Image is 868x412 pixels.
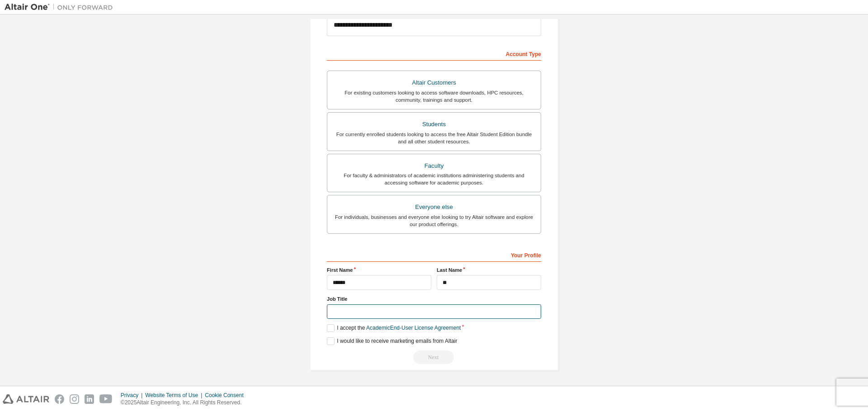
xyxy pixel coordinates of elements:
[327,337,457,345] label: I would like to receive marketing emails from Altair
[121,399,249,407] p: © 2025 Altair Engineering, Inc. All Rights Reserved.
[327,247,541,262] div: Your Profile
[145,392,205,399] div: Website Terms of Use
[333,131,535,145] div: For currently enrolled students looking to access the free Altair Student Edition bundle and all ...
[333,172,535,186] div: For faculty & administrators of academic institutions administering students and accessing softwa...
[327,324,461,332] label: I accept the
[3,394,49,404] img: altair_logo.svg
[70,394,79,404] img: instagram.svg
[333,160,535,172] div: Faculty
[5,3,118,12] img: Altair One
[327,266,431,274] label: First Name
[121,392,145,399] div: Privacy
[205,392,249,399] div: Cookie Consent
[99,394,113,404] img: youtube.svg
[333,118,535,131] div: Students
[327,350,541,364] div: Read and acccept EULA to continue
[333,213,535,228] div: For individuals, businesses and everyone else looking to try Altair software and explore our prod...
[333,89,535,104] div: For existing customers looking to access software downloads, HPC resources, community, trainings ...
[333,201,535,213] div: Everyone else
[437,266,541,274] label: Last Name
[327,46,541,61] div: Account Type
[327,295,541,303] label: Job Title
[366,325,461,331] a: Academic End-User License Agreement
[55,394,64,404] img: facebook.svg
[85,394,94,404] img: linkedin.svg
[333,76,535,89] div: Altair Customers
